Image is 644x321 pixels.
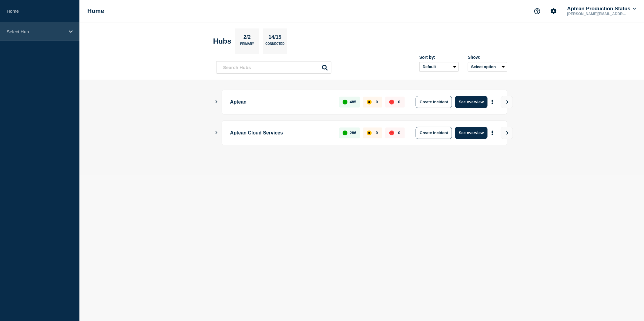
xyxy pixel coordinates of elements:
[265,42,284,48] p: Connected
[367,131,372,135] div: affected
[230,127,332,139] p: Aptean Cloud Services
[213,37,231,45] h2: Hubs
[215,131,218,135] button: Show Connected Hubs
[419,62,459,72] select: Sort by
[240,42,254,48] p: Primary
[216,61,331,74] input: Search Hubs
[468,55,507,60] div: Show:
[566,6,637,12] button: Aptean Production Status
[215,100,218,104] button: Show Connected Hubs
[416,127,452,139] button: Create incident
[343,100,347,104] div: up
[87,8,104,15] h1: Home
[547,5,560,18] button: Account settings
[376,100,378,104] p: 0
[468,62,507,72] button: Select option
[566,12,629,16] p: [PERSON_NAME][EMAIL_ADDRESS][DOMAIN_NAME]
[455,127,487,139] button: See overview
[389,131,394,135] div: down
[7,29,65,34] p: Select Hub
[266,34,284,42] p: 14/15
[376,131,378,135] p: 0
[488,127,496,138] button: More actions
[488,96,496,108] button: More actions
[501,127,513,139] button: View
[416,96,452,108] button: Create incident
[389,100,394,104] div: down
[419,55,459,60] div: Sort by:
[350,100,357,104] p: 485
[398,131,400,135] p: 0
[398,100,400,104] p: 0
[501,96,513,108] button: View
[455,96,487,108] button: See overview
[531,5,544,18] button: Support
[350,131,357,135] p: 286
[367,100,372,104] div: affected
[230,96,332,108] p: Aptean
[241,34,253,42] p: 2/2
[343,131,347,135] div: up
